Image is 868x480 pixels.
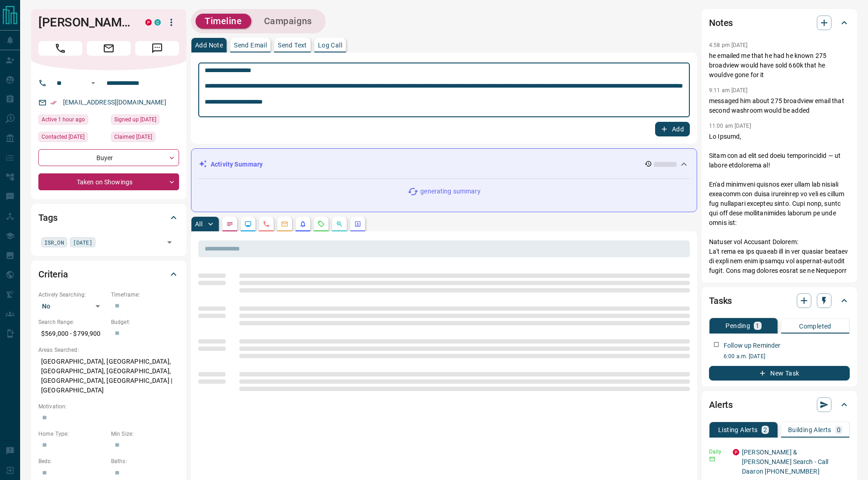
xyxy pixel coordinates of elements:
[111,318,179,326] p: Budget:
[38,267,68,282] h2: Criteria
[725,323,750,329] p: Pending
[38,346,179,354] p: Areas Searched:
[799,323,831,329] p: Completed
[114,115,156,124] span: Signed up [DATE]
[255,14,321,29] button: Campaigns
[195,42,223,48] p: Add Note
[38,41,82,56] span: Call
[38,291,106,299] p: Actively Searching:
[154,19,161,26] div: condos.ca
[709,394,850,416] div: Alerts
[709,16,733,30] h2: Notes
[38,132,106,145] div: Tue Dec 12 2023
[38,318,106,326] p: Search Range:
[38,299,106,313] div: No
[709,448,727,456] p: Daily
[38,430,106,438] p: Home Type:
[318,42,342,48] p: Log Call
[709,366,850,381] button: New Task
[63,99,166,106] a: [EMAIL_ADDRESS][DOMAIN_NAME]
[111,457,179,465] p: Baths:
[234,42,267,48] p: Send Email
[38,402,179,411] p: Motivation:
[709,96,850,115] p: messaged him about 275 broadview email that second washroom would be added
[38,149,179,166] div: Buyer
[709,397,733,412] h2: Alerts
[318,220,325,228] svg: Requests
[278,42,307,48] p: Send Text
[226,220,233,228] svg: Notes
[88,78,99,89] button: Open
[211,160,263,169] p: Activity Summary
[38,115,106,127] div: Fri Sep 12 2025
[788,427,831,433] p: Building Alerts
[263,220,270,228] svg: Calls
[163,236,176,249] button: Open
[655,122,690,136] button: Add
[38,173,179,190] div: Taken on Showings
[87,41,131,56] span: Email
[111,291,179,299] p: Timeframe:
[420,187,480,196] p: generating summary
[756,323,759,329] p: 1
[336,220,343,228] svg: Opportunities
[73,238,93,247] span: [DATE]
[38,457,106,465] p: Beds:
[733,449,739,455] div: property.ca
[44,238,64,247] span: ISR_ON
[709,42,748,48] p: 4:58 pm [DATE]
[111,430,179,438] p: Min Size:
[145,19,152,26] div: property.ca
[709,123,751,129] p: 11:00 am [DATE]
[354,220,361,228] svg: Agent Actions
[42,115,85,124] span: Active 1 hour ago
[111,115,179,127] div: Tue Dec 12 2023
[299,220,307,228] svg: Listing Alerts
[709,290,850,312] div: Tasks
[724,341,780,350] p: Follow up Reminder
[38,210,57,225] h2: Tags
[718,427,758,433] p: Listing Alerts
[742,449,829,475] a: [PERSON_NAME] & [PERSON_NAME] Search - Call Daaron [PHONE_NUMBER]
[38,15,132,30] h1: [PERSON_NAME]
[42,132,85,141] span: Contacted [DATE]
[709,293,732,308] h2: Tasks
[38,326,106,341] p: $569,000 - $799,900
[38,354,179,398] p: [GEOGRAPHIC_DATA], [GEOGRAPHIC_DATA], [GEOGRAPHIC_DATA], [GEOGRAPHIC_DATA], [GEOGRAPHIC_DATA], [G...
[114,132,152,141] span: Claimed [DATE]
[38,263,179,285] div: Criteria
[709,87,748,94] p: 9:11 am [DATE]
[281,220,288,228] svg: Emails
[196,14,251,29] button: Timeline
[709,12,850,34] div: Notes
[199,156,689,173] div: Activity Summary
[763,427,767,433] p: 2
[135,41,179,56] span: Message
[50,99,57,106] svg: Email Verified
[111,132,179,145] div: Tue Dec 12 2023
[244,220,252,228] svg: Lead Browsing Activity
[724,352,850,360] p: 6:00 a.m. [DATE]
[709,51,850,80] p: he emailed me that he had he known 275 broadview would have sold 660k that he wouldve gone for it
[195,221,202,227] p: All
[709,456,715,462] svg: Email
[837,427,841,433] p: 0
[38,207,179,229] div: Tags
